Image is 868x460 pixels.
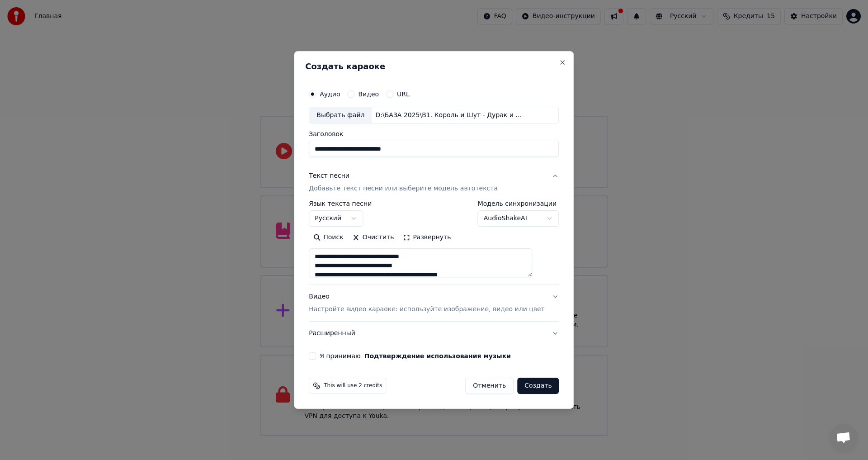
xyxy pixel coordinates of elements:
button: Очистить [348,231,399,245]
button: Развернуть [398,231,455,245]
label: Аудио [320,91,340,97]
div: Видео [309,293,544,314]
label: URL [397,91,410,97]
label: Я принимаю [320,353,511,359]
div: Текст песни [309,172,349,181]
button: Отменить [465,378,514,394]
button: Текст песниДобавьте текст песни или выберите модель автотекста [309,165,559,201]
div: Текст песниДобавьте текст песни или выберите модель автотекста [309,201,559,285]
button: Поиск [309,231,348,245]
button: Я принимаю [364,353,511,359]
p: Настройте видео караоке: используйте изображение, видео или цвет [309,305,544,314]
label: Модель синхронизации [478,201,559,207]
button: ВидеоНастройте видео караоке: используйте изображение, видео или цвет [309,285,559,322]
label: Видео [358,91,379,97]
label: Язык текста песни [309,201,372,207]
p: Добавьте текст песни или выберите модель автотекста [309,185,498,194]
label: Заголовок [309,131,559,138]
span: This will use 2 credits [324,382,382,389]
button: Расширенный [309,322,559,345]
button: Создать [517,378,559,394]
div: D:\БАЗА 2025\B1. Король и Шут - Дурак и молния.[MEDICAL_DATA] [372,111,525,120]
h2: Создать караоке [305,62,562,71]
div: Выбрать файл [309,107,372,123]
